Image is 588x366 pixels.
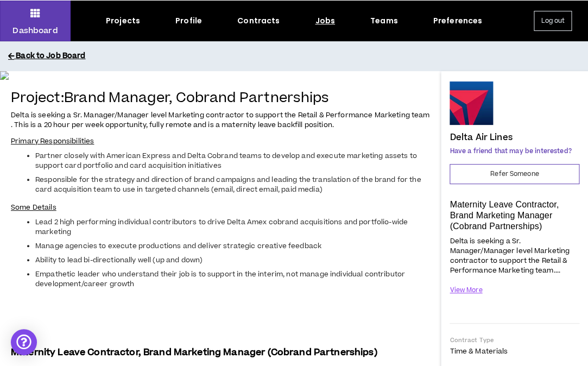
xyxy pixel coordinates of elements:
[450,199,579,232] p: Maternity Leave Contractor, Brand Marketing Manager (Cobrand Partnerships)
[450,147,579,156] p: Have a friend that may be interested?
[11,346,377,359] span: Maternity Leave Contractor, Brand Marketing Manager (Cobrand Partnerships)
[35,175,421,194] span: Responsible for the strategy and direction of brand campaigns and leading the translation of the ...
[35,269,405,289] span: Empathetic leader who understand their job is to support in the interim, not manage individual co...
[106,15,140,27] div: Projects
[450,132,512,142] h4: Delta Air Lines
[11,329,37,355] div: Open Intercom Messenger
[35,255,203,265] span: Ability to lead bi-directionally well (up and down)
[450,281,482,300] button: View More
[450,164,579,184] button: Refer Someone
[11,136,94,146] span: Primary Responsibilities
[450,346,579,356] p: Time & Materials
[370,15,398,27] div: Teams
[12,25,58,36] p: Dashboard
[11,203,56,212] span: Some Details
[11,91,430,106] h4: Project: Brand Manager, Cobrand Partnerships
[534,11,572,31] button: Log out
[450,236,579,276] p: Delta is seeking a Sr. Manager/Manager level Marketing contractor to support the Retail & Perform...
[433,15,482,27] div: Preferences
[35,217,408,237] span: Lead 2 high performing individual contributors to drive Delta Amex cobrand acquisitions and portf...
[237,15,280,27] div: Contracts
[450,336,579,344] p: Contract Type
[35,151,417,171] span: Partner closely with American Express and Delta Cobrand teams to develop and execute marketing as...
[175,15,202,27] div: Profile
[11,110,429,130] span: Delta is seeking a Sr. Manager/Manager level Marketing contractor to support the Retail & Perform...
[35,241,321,251] span: Manage agencies to execute productions and deliver strategic creative feedback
